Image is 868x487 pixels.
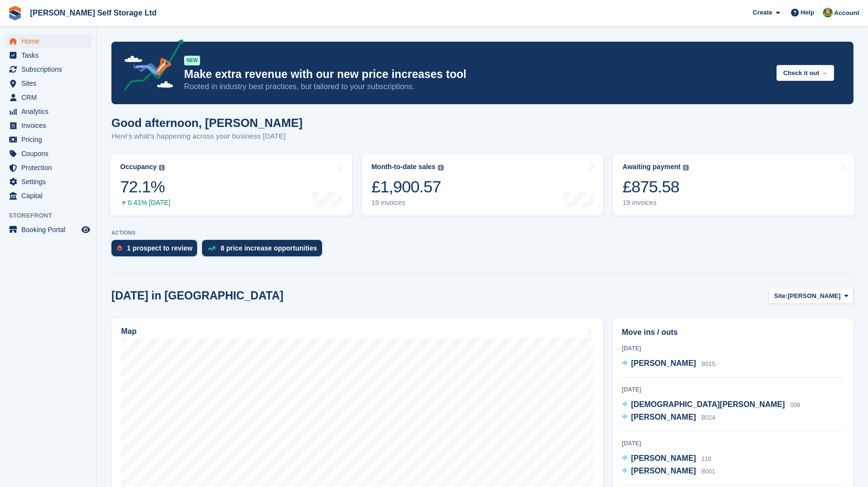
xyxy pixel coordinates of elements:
[753,8,772,17] span: Create
[622,465,715,478] a: [PERSON_NAME] B001
[21,119,79,132] span: Invoices
[208,246,216,251] img: price_increase_opportunities-93ffe204e8149a01c8c9dc8f82e8f89637d9d84a8eef4429ea346261dce0b2c0.svg
[622,358,715,370] a: [PERSON_NAME] B015
[184,67,769,81] p: Make extra revenue with our new price increases tool
[834,8,859,18] span: Account
[184,81,769,92] p: Rooted in industry best practices, but tailored to your subscriptions.
[631,359,696,367] span: [PERSON_NAME]
[5,34,92,48] a: menu
[372,177,444,197] div: £1,900.57
[622,199,689,207] div: 19 invoices
[631,413,696,421] span: [PERSON_NAME]
[362,154,604,216] a: Month-to-date sales £1,900.57 19 invoices
[683,165,689,171] img: icon-info-grey-7440780725fd019a000dd9b08b2336e03edf1995a4989e88bcd33f0948082b44.svg
[111,230,853,236] p: ACTIONS
[21,105,79,118] span: Analytics
[701,456,711,462] span: 110
[184,56,200,65] div: NEW
[120,177,170,197] div: 72.1%
[5,189,92,203] a: menu
[120,163,156,171] div: Occupancy
[5,91,92,104] a: menu
[622,177,689,197] div: £875.58
[622,439,844,448] div: [DATE]
[701,468,715,475] span: B001
[701,361,715,367] span: B015
[5,63,92,76] a: menu
[120,199,170,207] div: 0.41% [DATE]
[701,414,715,421] span: B024
[5,48,92,62] a: menu
[5,119,92,132] a: menu
[127,244,192,252] div: 1 prospect to review
[21,77,79,90] span: Sites
[21,175,79,189] span: Settings
[5,147,92,160] a: menu
[220,244,317,252] div: 8 price increase opportunities
[116,39,184,94] img: price-adjustments-announcement-icon-8257ccfd72463d97f412b2fc003d46551f7dbcb40ab6d574587a9cd5c0d94...
[631,400,785,408] span: [DEMOGRAPHIC_DATA][PERSON_NAME]
[622,453,712,465] a: [PERSON_NAME] 110
[121,327,137,336] h2: Map
[774,291,788,301] span: Site:
[776,65,834,81] button: Check it out →
[5,77,92,90] a: menu
[5,223,92,236] a: menu
[5,105,92,118] a: menu
[622,411,715,424] a: [PERSON_NAME] B024
[372,163,435,171] div: Month-to-date sales
[622,399,800,411] a: [DEMOGRAPHIC_DATA][PERSON_NAME] 009
[372,199,444,207] div: 19 invoices
[438,165,444,171] img: icon-info-grey-7440780725fd019a000dd9b08b2336e03edf1995a4989e88bcd33f0948082b44.svg
[788,291,840,301] span: [PERSON_NAME]
[622,344,844,353] div: [DATE]
[622,327,844,338] h2: Move ins / outs
[202,240,326,261] a: 8 price increase opportunities
[631,467,696,475] span: [PERSON_NAME]
[111,289,283,302] h2: [DATE] in [GEOGRAPHIC_DATA]
[21,34,79,48] span: Home
[21,91,79,104] span: CRM
[21,161,79,174] span: Protection
[622,163,681,171] div: Awaiting payment
[111,240,202,261] a: 1 prospect to review
[21,223,79,236] span: Booking Portal
[111,131,303,142] p: Here's what's happening across your business [DATE]
[117,245,122,251] img: prospect-51fa495bee0391a8d652442698ab0144808aea92771e9ea1ae160a38d050c398.svg
[159,165,165,171] img: icon-info-grey-7440780725fd019a000dd9b08b2336e03edf1995a4989e88bcd33f0948082b44.svg
[622,385,844,394] div: [DATE]
[21,133,79,146] span: Pricing
[111,116,303,129] h1: Good afternoon, [PERSON_NAME]
[9,211,96,220] span: Storefront
[21,63,79,76] span: Subscriptions
[790,402,800,408] span: 009
[769,288,853,304] button: Site: [PERSON_NAME]
[613,154,854,216] a: Awaiting payment £875.58 19 invoices
[801,8,814,17] span: Help
[80,224,92,236] a: Preview store
[21,189,79,203] span: Capital
[631,454,696,462] span: [PERSON_NAME]
[21,147,79,160] span: Coupons
[110,154,352,216] a: Occupancy 72.1% 0.41% [DATE]
[5,161,92,174] a: menu
[5,175,92,189] a: menu
[26,5,160,21] a: [PERSON_NAME] Self Storage Ltd
[823,8,833,17] img: Joshua Wild
[5,133,92,146] a: menu
[8,6,22,20] img: stora-icon-8386f47178a22dfd0bd8f6a31ec36ba5ce8667c1dd55bd0f319d3a0aa187defe.svg
[21,48,79,62] span: Tasks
